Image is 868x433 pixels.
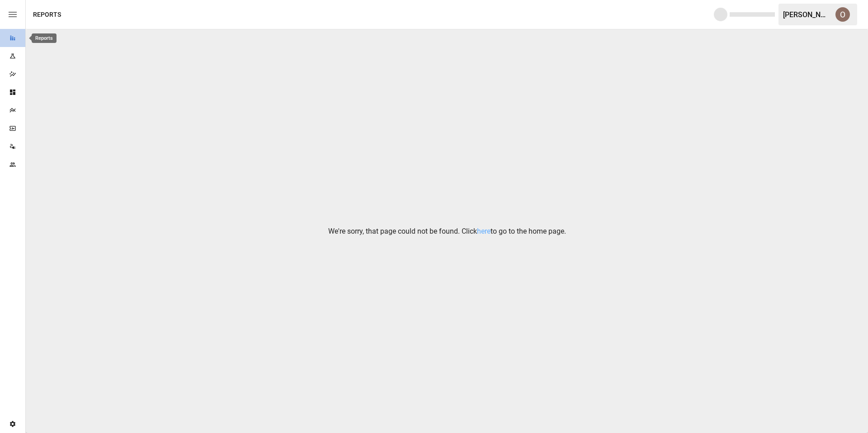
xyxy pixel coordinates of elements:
[32,33,57,43] div: Reports
[835,7,850,22] img: Oleksii Flok
[328,226,566,237] p: We're sorry, that page could not be found. Click to go to the home page.
[477,227,491,235] a: here
[783,10,830,19] div: [PERSON_NAME]
[830,2,855,27] button: Oleksii Flok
